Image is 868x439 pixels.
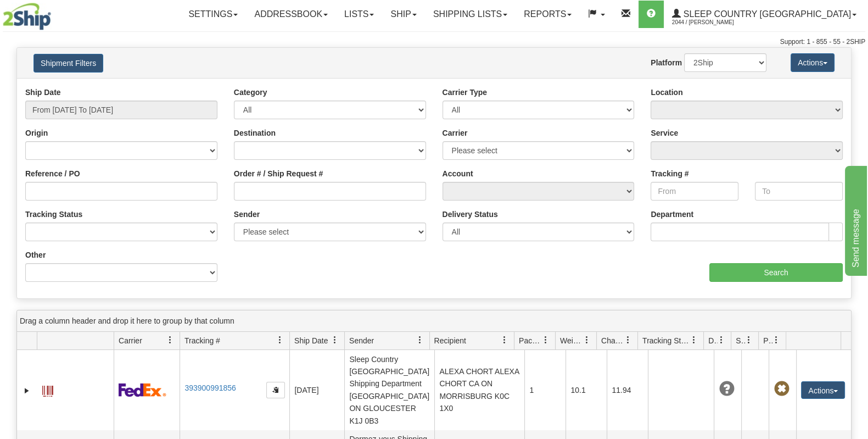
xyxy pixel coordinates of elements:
label: Location [651,87,682,98]
a: Tracking Status filter column settings [685,331,703,349]
label: Tracking # [651,168,688,179]
span: Ship Date [294,335,328,346]
label: Destination [234,127,276,138]
td: Sleep Country [GEOGRAPHIC_DATA] Shipping Department [GEOGRAPHIC_DATA] ON GLOUCESTER K1J 0B3 [344,350,434,430]
a: Shipment Issues filter column settings [740,331,758,349]
iframe: chat widget [843,163,867,275]
button: Actions [791,53,835,72]
label: Carrier [443,127,468,138]
label: Department [651,209,693,220]
a: Label [42,381,53,398]
td: 1 [524,350,565,430]
span: Shipment Issues [736,335,745,346]
a: Delivery Status filter column settings [712,331,731,349]
span: Tracking Status [642,335,690,346]
span: 2044 / [PERSON_NAME] [672,17,754,28]
label: Service [651,127,678,138]
td: 11.94 [607,350,648,430]
a: Sender filter column settings [411,331,429,349]
label: Sender [234,209,260,220]
span: Charge [601,335,624,346]
a: Shipping lists [425,1,516,28]
label: Platform [651,57,682,68]
label: Origin [25,127,48,138]
a: Charge filter column settings [619,331,637,349]
a: 393900991856 [184,384,236,392]
td: ALEXA CHORT ALEXA CHORT CA ON MORRISBURG K0C 1X0 [434,350,524,430]
span: Sender [349,335,374,346]
a: Ship [382,1,424,28]
input: From [651,182,738,201]
button: Copy to clipboard [266,382,285,398]
a: Settings [180,1,246,28]
a: Addressbook [246,1,336,28]
a: Sleep Country [GEOGRAPHIC_DATA] 2044 / [PERSON_NAME] [664,1,865,28]
label: Other [25,249,46,260]
input: Search [709,263,843,282]
label: Carrier Type [443,87,487,98]
label: Reference / PO [25,168,80,179]
span: Packages [519,335,542,346]
a: Recipient filter column settings [495,331,514,349]
span: Weight [560,335,583,346]
div: grid grouping header [17,310,851,332]
a: Tracking # filter column settings [271,331,289,349]
span: Unknown [719,381,734,397]
img: 2 - FedEx Express® [119,383,166,397]
td: 10.1 [565,350,607,430]
a: Reports [516,1,580,28]
a: Weight filter column settings [578,331,596,349]
span: Carrier [119,335,142,346]
div: Support: 1 - 855 - 55 - 2SHIP [3,37,865,47]
input: To [755,182,843,201]
div: Send message [8,7,102,20]
span: Tracking # [184,335,220,346]
span: Recipient [434,335,466,346]
span: Pickup Not Assigned [774,381,789,397]
a: Lists [336,1,382,28]
a: Packages filter column settings [536,331,555,349]
span: Sleep Country [GEOGRAPHIC_DATA] [681,9,851,19]
td: [DATE] [289,350,344,430]
label: Account [443,168,473,179]
label: Category [234,87,267,98]
label: Delivery Status [443,209,498,220]
a: Pickup Status filter column settings [767,331,786,349]
button: Actions [801,381,845,399]
a: Expand [21,385,32,396]
a: Ship Date filter column settings [326,331,344,349]
span: Pickup Status [763,335,772,346]
label: Order # / Ship Request # [234,168,323,179]
button: Shipment Filters [33,54,103,73]
a: Carrier filter column settings [161,331,180,349]
label: Tracking Status [25,209,82,220]
span: Delivery Status [708,335,718,346]
label: Ship Date [25,87,61,98]
img: logo2044.jpg [3,3,51,30]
